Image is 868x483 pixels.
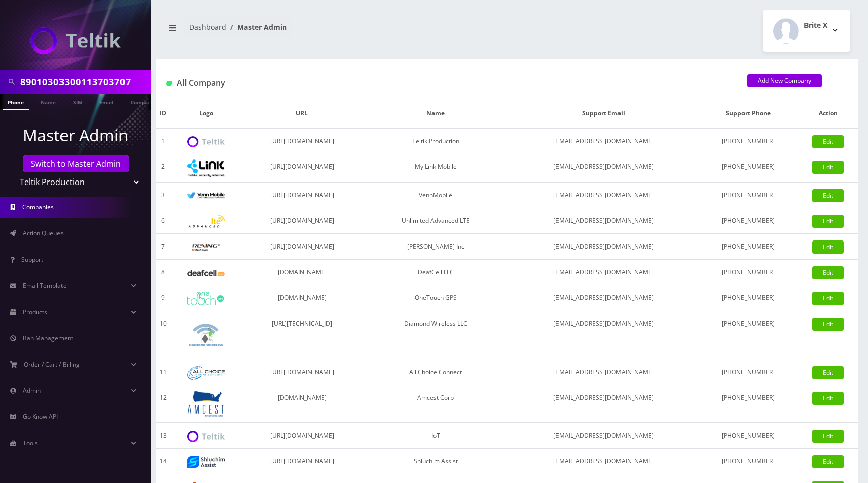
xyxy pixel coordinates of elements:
img: All Company [166,81,172,86]
td: My Link Mobile [362,154,509,183]
img: Teltik Production [187,136,225,148]
td: OneTouch GPS [362,285,509,311]
td: [PHONE_NUMBER] [698,423,798,449]
nav: breadcrumb [164,17,500,45]
a: Edit [812,266,844,279]
a: Add New Company [747,74,822,87]
td: [URL][DOMAIN_NAME] [241,449,362,474]
td: [EMAIL_ADDRESS][DOMAIN_NAME] [509,208,698,234]
td: 7 [156,234,170,260]
span: Support [21,255,43,264]
td: [PHONE_NUMBER] [698,359,798,385]
a: Edit [812,189,844,202]
h1: All Company [166,78,732,88]
a: Edit [812,292,844,305]
td: All Choice Connect [362,359,509,385]
td: 12 [156,385,170,423]
td: [URL][DOMAIN_NAME] [241,423,362,449]
td: [EMAIL_ADDRESS][DOMAIN_NAME] [509,129,698,154]
img: IoT [187,431,225,442]
td: DeafCell LLC [362,260,509,285]
td: [DOMAIN_NAME] [241,260,362,285]
a: Edit [812,161,844,174]
a: SIM [68,94,87,109]
td: [PHONE_NUMBER] [698,260,798,285]
td: [EMAIL_ADDRESS][DOMAIN_NAME] [509,359,698,385]
a: Edit [812,215,844,228]
span: Action Queues [23,229,64,237]
td: Shluchim Assist [362,449,509,474]
button: Switch to Master Admin [23,155,129,172]
td: [PHONE_NUMBER] [698,183,798,208]
th: Support Email [509,99,698,129]
a: Edit [812,455,844,468]
a: Edit [812,366,844,379]
td: 14 [156,449,170,474]
img: DeafCell LLC [187,270,225,276]
td: [EMAIL_ADDRESS][DOMAIN_NAME] [509,154,698,183]
td: [EMAIL_ADDRESS][DOMAIN_NAME] [509,385,698,423]
img: OneTouch GPS [187,292,225,305]
td: 2 [156,154,170,183]
button: Brite X [763,10,850,52]
a: Phone [3,94,29,110]
td: [EMAIL_ADDRESS][DOMAIN_NAME] [509,449,698,474]
td: 13 [156,423,170,449]
td: [PHONE_NUMBER] [698,234,798,260]
a: Email [94,94,118,109]
td: [PHONE_NUMBER] [698,311,798,359]
input: Search in Company [20,72,149,91]
td: [URL][DOMAIN_NAME] [241,129,362,154]
td: [PHONE_NUMBER] [698,129,798,154]
td: IoT [362,423,509,449]
td: [EMAIL_ADDRESS][DOMAIN_NAME] [509,260,698,285]
th: Name [362,99,509,129]
th: Action [798,99,858,129]
td: Amcest Corp [362,385,509,423]
span: Go Know API [23,412,58,421]
span: Products [23,308,47,316]
td: Teltik Production [362,129,509,154]
td: 1 [156,129,170,154]
a: Dashboard [189,22,226,32]
td: 3 [156,183,170,208]
td: VennMobile [362,183,509,208]
a: Edit [812,318,844,331]
img: Amcest Corp [187,390,225,417]
a: Edit [812,135,844,148]
td: [URL][TECHNICAL_ID] [241,311,362,359]
a: Company [126,94,159,109]
td: [DOMAIN_NAME] [241,285,362,311]
img: VennMobile [187,192,225,199]
td: [URL][DOMAIN_NAME] [241,359,362,385]
td: Unlimited Advanced LTE [362,208,509,234]
td: [EMAIL_ADDRESS][DOMAIN_NAME] [509,423,698,449]
h2: Brite X [804,21,827,30]
a: Edit [812,240,844,254]
img: Diamond Wireless LLC [187,316,225,354]
th: Logo [170,99,242,129]
td: 10 [156,311,170,359]
td: [URL][DOMAIN_NAME] [241,154,362,183]
a: Edit [812,392,844,405]
th: Support Phone [698,99,798,129]
td: [EMAIL_ADDRESS][DOMAIN_NAME] [509,234,698,260]
img: Shluchim Assist [187,456,225,468]
th: URL [241,99,362,129]
span: Ban Management [23,334,73,342]
td: [PHONE_NUMBER] [698,208,798,234]
th: ID [156,99,170,129]
td: Diamond Wireless LLC [362,311,509,359]
span: Companies [22,203,54,211]
td: [PERSON_NAME] Inc [362,234,509,260]
li: Master Admin [226,22,287,32]
td: 8 [156,260,170,285]
td: 9 [156,285,170,311]
img: All Choice Connect [187,366,225,380]
td: [EMAIL_ADDRESS][DOMAIN_NAME] [509,285,698,311]
img: Teltik Production [30,27,121,54]
td: [EMAIL_ADDRESS][DOMAIN_NAME] [509,183,698,208]
a: Edit [812,430,844,443]
td: [EMAIL_ADDRESS][DOMAIN_NAME] [509,311,698,359]
td: [PHONE_NUMBER] [698,385,798,423]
